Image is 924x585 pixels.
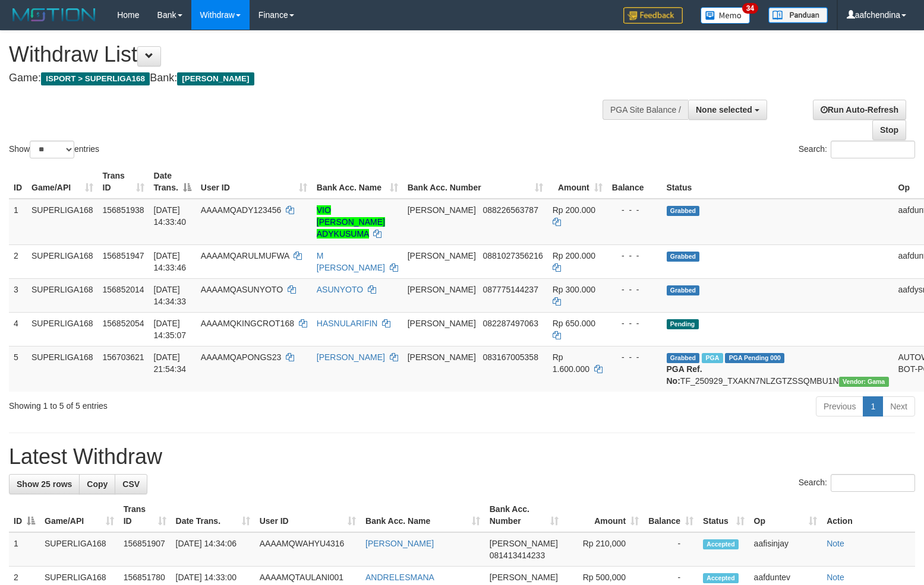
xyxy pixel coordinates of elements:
span: 156703621 [103,352,144,362]
a: [PERSON_NAME] [317,352,385,362]
span: Accepted [703,573,739,583]
a: CSV [115,474,147,494]
span: AAAAMQASUNYOTO [201,285,283,294]
span: Rp 200.000 [553,205,595,215]
a: [PERSON_NAME] [365,539,434,548]
a: Run Auto-Refresh [813,100,906,120]
th: Game/API: activate to sort column ascending [40,498,119,532]
label: Search: [799,474,915,492]
label: Show entries [9,141,99,158]
th: Status [662,165,894,199]
h1: Withdraw List [9,43,604,66]
b: PGA Ref. No: [667,364,702,386]
th: Bank Acc. Name: activate to sort column ascending [361,498,485,532]
span: Show 25 rows [17,479,72,489]
a: Stop [872,120,906,140]
td: 1 [9,532,40,567]
span: Grabbed [667,252,700,262]
td: 2 [9,244,27,278]
h1: Latest Withdraw [9,445,915,469]
span: [PERSON_NAME] [490,573,558,582]
span: Pending [667,319,699,329]
th: ID: activate to sort column descending [9,498,40,532]
span: Copy [87,479,108,489]
span: AAAAMQKINGCROT168 [201,319,294,328]
div: PGA Site Balance / [603,100,688,120]
span: Rp 200.000 [553,251,595,260]
select: Showentries [30,141,74,158]
a: 1 [863,396,883,417]
td: 1 [9,199,27,245]
th: Status: activate to sort column ascending [698,498,749,532]
div: - - - [612,317,657,329]
span: ISPORT > SUPERLIGA168 [41,72,150,85]
span: 156851938 [103,205,144,215]
td: Rp 210,000 [563,532,644,567]
td: SUPERLIGA168 [27,346,98,392]
span: Rp 650.000 [553,319,595,328]
span: [PERSON_NAME] [408,251,476,260]
span: [DATE] 21:54:34 [154,352,187,374]
th: User ID: activate to sort column ascending [196,165,312,199]
img: panduan.png [768,7,828,23]
img: MOTION_logo.png [9,6,99,24]
th: Trans ID: activate to sort column ascending [98,165,149,199]
span: Copy 0881027356216 to clipboard [483,251,543,260]
label: Search: [799,141,915,158]
span: [PERSON_NAME] [490,539,558,548]
input: Search: [831,474,915,492]
span: [PERSON_NAME] [408,319,476,328]
span: None selected [696,105,752,115]
a: ASUNYOTO [317,285,363,294]
span: 156852054 [103,319,144,328]
td: SUPERLIGA168 [27,199,98,245]
td: SUPERLIGA168 [27,312,98,346]
button: None selected [688,100,767,120]
td: 4 [9,312,27,346]
span: AAAAMQARULMUFWA [201,251,289,260]
td: SUPERLIGA168 [27,244,98,278]
th: Date Trans.: activate to sort column descending [149,165,196,199]
td: AAAAMQWAHYU4316 [255,532,361,567]
a: VIO [PERSON_NAME] ADYKUSUMA [317,205,385,239]
span: AAAAMQAPONGS23 [201,352,281,362]
td: TF_250929_TXAKN7NLZGTZSSQMBU1N [662,346,894,392]
a: Note [827,573,844,582]
td: SUPERLIGA168 [27,278,98,312]
span: Copy 088226563787 to clipboard [483,205,538,215]
th: Bank Acc. Name: activate to sort column ascending [312,165,403,199]
span: 156851947 [103,251,144,260]
span: Vendor URL: https://trx31.1velocity.biz [839,377,889,387]
td: [DATE] 14:34:06 [171,532,255,567]
span: [PERSON_NAME] [408,205,476,215]
span: Grabbed [667,285,700,295]
th: User ID: activate to sort column ascending [255,498,361,532]
span: Copy 081413414233 to clipboard [490,551,545,560]
div: - - - [612,351,657,363]
span: Copy 087775144237 to clipboard [483,285,538,294]
img: Feedback.jpg [623,7,683,24]
span: Copy 083167005358 to clipboard [483,352,538,362]
img: Button%20Memo.svg [701,7,750,24]
th: ID [9,165,27,199]
a: Previous [816,396,863,417]
span: 34 [742,3,758,14]
input: Search: [831,141,915,158]
td: aafisinjay [749,532,822,567]
td: SUPERLIGA168 [40,532,119,567]
span: [DATE] 14:33:40 [154,205,187,227]
th: Op: activate to sort column ascending [749,498,822,532]
div: - - - [612,204,657,216]
th: Game/API: activate to sort column ascending [27,165,98,199]
span: Copy 082287497063 to clipboard [483,319,538,328]
span: Accepted [703,539,739,549]
th: Amount: activate to sort column ascending [563,498,644,532]
span: AAAAMQADY123456 [201,205,281,215]
span: [DATE] 14:33:46 [154,251,187,272]
span: Marked by aafchhiseyha [702,353,723,363]
th: Bank Acc. Number: activate to sort column ascending [403,165,548,199]
a: Show 25 rows [9,474,80,494]
span: Rp 1.600.000 [553,352,589,374]
th: Date Trans.: activate to sort column ascending [171,498,255,532]
a: Next [882,396,915,417]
